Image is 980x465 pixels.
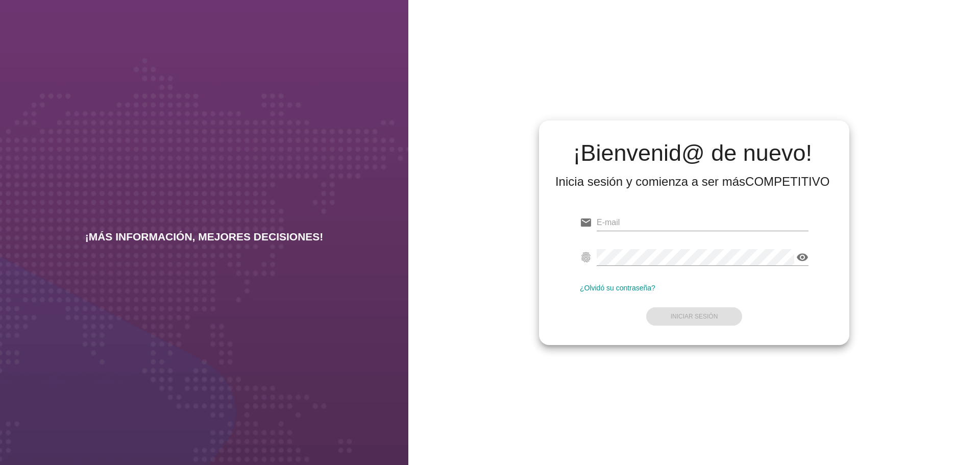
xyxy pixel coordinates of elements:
[597,214,808,231] input: E-mail
[85,231,324,243] h2: ¡MÁS INFORMACIÓN, MEJORES DECISIONES!
[796,251,808,263] i: visibility
[580,251,592,263] i: fingerprint
[580,284,655,292] a: ¿Olvidó su contraseña?
[555,141,830,165] h2: ¡Bienvenid@ de nuevo!
[555,174,830,190] div: Inicia sesión y comienza a ser más
[745,175,829,188] strong: COMPETITIVO
[580,216,592,229] i: email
